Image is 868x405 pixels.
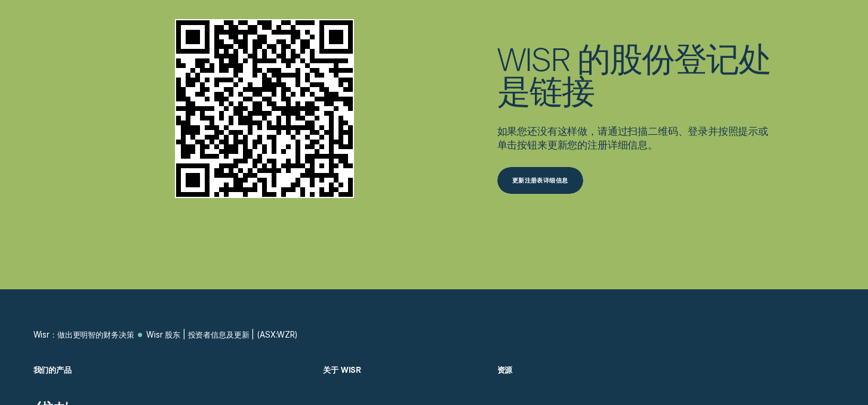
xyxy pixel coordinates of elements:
[323,365,361,375] font: 关于 Wisr
[146,330,297,340] a: Wisr 股东 | 投资者信息及更新 | (ASX:WZR)
[497,365,513,375] font: 资源
[497,167,777,194] a: 更新注册表详细信息
[497,125,768,151] font: 如果您还没有这样做，请通过扫描二维码、登录并按照提示或单击按钮来更新您的注册详细信息。
[33,330,134,340] a: Wisr：做出更明智的财务决策
[497,38,771,110] font: Wisr 的股份登记处是链接
[33,365,72,375] font: 我们的产品
[146,330,297,339] font: Wisr 股东 | 投资者信息及更新 | (ASX:WZR)
[33,330,134,339] font: Wisr：做出更明智的财务决策
[175,19,354,198] img: Wisr 的股份登记处是链接
[497,42,777,107] h2: Wisr 的股份登记处是链接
